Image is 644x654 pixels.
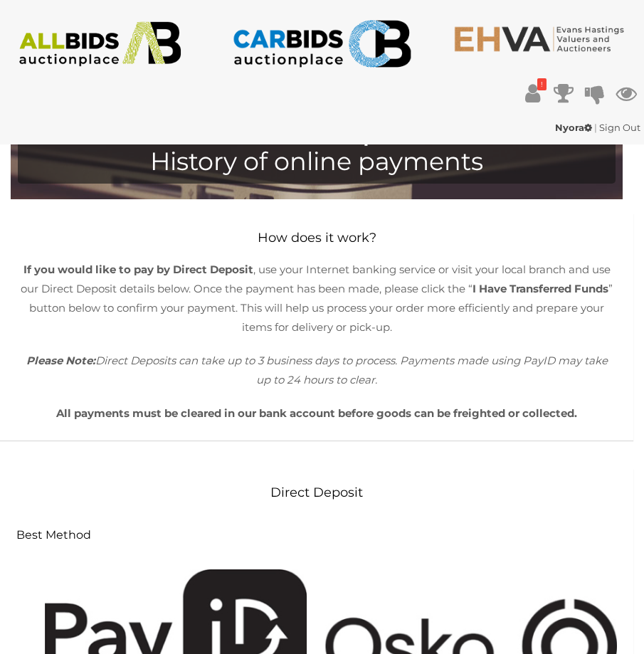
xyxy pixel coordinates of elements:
[537,78,547,90] i: !
[16,529,617,542] h3: Best Method
[599,122,640,133] a: Sign Out
[594,122,597,133] span: |
[26,354,608,386] i: Direct Deposits can take up to 3 business days to process. Payments made using PayID may take up ...
[555,122,592,133] strong: Nyora
[232,14,412,73] img: CARBIDS.com.au
[23,263,253,276] b: If you would like to pay by Direct Deposit
[16,486,617,500] h2: Direct Deposit
[473,282,608,295] b: I Have Transferred Funds
[522,80,543,106] a: !
[453,25,633,53] img: EHVA.com.au
[26,354,95,367] b: Please Note:
[25,148,608,176] h4: History of online payments
[4,231,630,246] h2: How does it work?
[555,122,594,133] a: Nyora
[18,260,616,337] p: , use your Internet banking service or visit your local branch and use our Direct Deposit details...
[10,21,190,67] img: ALLBIDS.com.au
[56,406,577,420] b: All payments must be cleared in our bank account before goods can be freighted or collected.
